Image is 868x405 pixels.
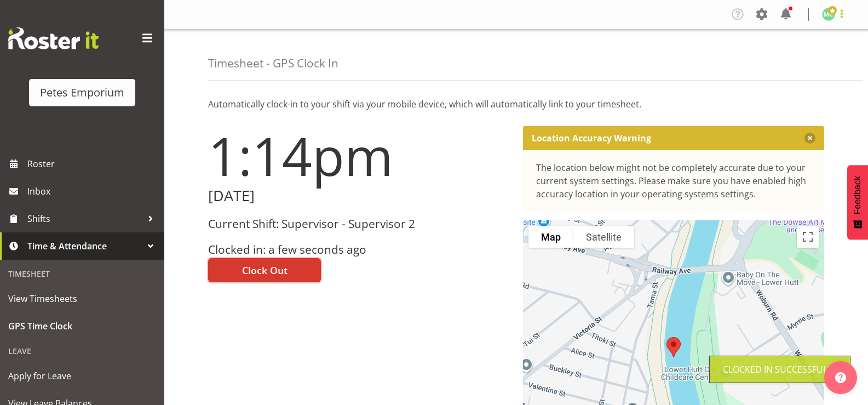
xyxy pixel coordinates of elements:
[208,126,510,185] h1: 1:14pm
[208,57,338,70] h4: Timesheet - GPS Clock In
[8,368,156,384] span: Apply for Leave
[3,340,162,362] div: Leave
[3,285,162,312] a: View Timesheets
[8,318,156,334] span: GPS Time Clock
[40,84,124,101] div: Petes Emporium
[27,238,142,254] span: Time & Attendance
[208,218,510,230] h3: Current Shift: Supervisor - Supervisor 2
[27,183,159,199] span: Inbox
[3,312,162,340] a: GPS Time Clock
[242,263,288,277] span: Clock Out
[573,226,634,248] button: Show satellite imagery
[208,243,510,256] h3: Clocked in: a few seconds ago
[723,363,837,376] div: Clocked in Successfully
[27,210,142,227] span: Shifts
[822,8,835,21] img: melissa-cowen2635.jpg
[536,161,812,201] div: The location below might not be completely accurate due to your current system settings. Please m...
[797,226,819,248] button: Toggle fullscreen view
[208,98,824,111] p: Automatically clock-in to your shift via your mobile device, which will automatically link to you...
[532,133,651,144] p: Location Accuracy Warning
[3,263,162,285] div: Timesheet
[8,290,156,307] span: View Timesheets
[528,226,573,248] button: Show street map
[3,362,162,390] a: Apply for Leave
[27,156,159,172] span: Roster
[853,176,863,214] span: Feedback
[847,165,868,239] button: Feedback - Show survey
[208,187,510,204] h2: [DATE]
[835,372,846,383] img: help-xxl-2.png
[804,133,815,144] button: Close message
[208,258,321,282] button: Clock Out
[8,27,99,49] img: Rosterit website logo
